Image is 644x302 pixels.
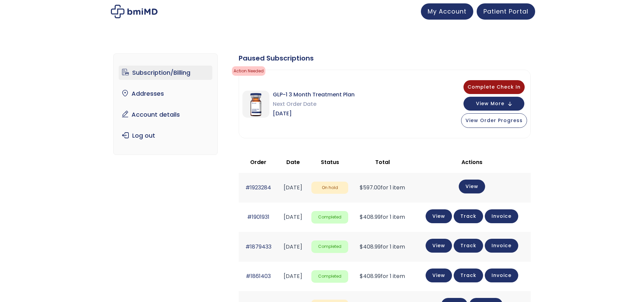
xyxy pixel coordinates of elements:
td: for 1 item [352,262,413,291]
time: [DATE] [284,213,302,221]
a: View [426,239,452,253]
span: [DATE] [273,109,355,118]
span: Total [375,158,390,166]
img: GLP-1 3 Month Treatment Plan [242,91,269,118]
span: View More [476,101,504,106]
nav: Account pages [113,53,218,155]
a: Track [454,239,483,253]
time: [DATE] [284,243,302,251]
a: Track [454,269,483,282]
span: Order [250,158,266,166]
a: View [426,269,452,282]
img: My account [111,5,158,18]
span: On hold [311,182,348,194]
span: 408.99 [360,213,381,221]
span: Action Needed [232,66,265,76]
button: Complete Check In [463,80,525,94]
span: $ [360,272,363,280]
span: Status [321,158,339,166]
span: GLP-1 3 Month Treatment Plan [273,90,355,99]
span: Date [286,158,300,166]
a: #1879433 [245,243,271,251]
a: My Account [421,3,473,20]
button: View Order Progress [461,113,527,128]
span: $ [360,213,363,221]
span: Next Order Date [273,99,355,109]
span: Completed [311,270,348,283]
a: View [459,180,485,193]
button: View More [463,97,524,111]
a: Invoice [485,239,518,253]
time: [DATE] [284,272,302,280]
td: for 1 item [352,232,413,261]
div: Paused Subscriptions [239,53,531,63]
td: for 1 item [352,203,413,232]
a: Addresses [119,87,212,101]
time: [DATE] [284,184,302,191]
a: View [426,209,452,223]
a: Track [454,209,483,223]
span: Actions [461,158,482,166]
a: Invoice [485,269,518,282]
span: $ [360,184,363,191]
span: 408.99 [360,272,381,280]
a: Invoice [485,209,518,223]
a: #1861403 [246,272,271,280]
span: Complete Check In [468,84,521,90]
span: 408.99 [360,243,381,251]
a: #1923284 [245,184,271,191]
a: Log out [119,129,212,143]
span: $ [360,243,363,251]
span: Completed [311,211,348,224]
a: Account details [119,108,212,122]
a: #1901931 [247,213,269,221]
span: View Order Progress [466,117,523,124]
a: Patient Portal [477,3,535,20]
span: Completed [311,240,348,253]
a: Subscription/Billing [119,66,212,80]
span: 597.00 [360,184,381,191]
span: Patient Portal [483,7,528,16]
span: My Account [428,7,467,16]
td: for 1 item [352,173,413,202]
